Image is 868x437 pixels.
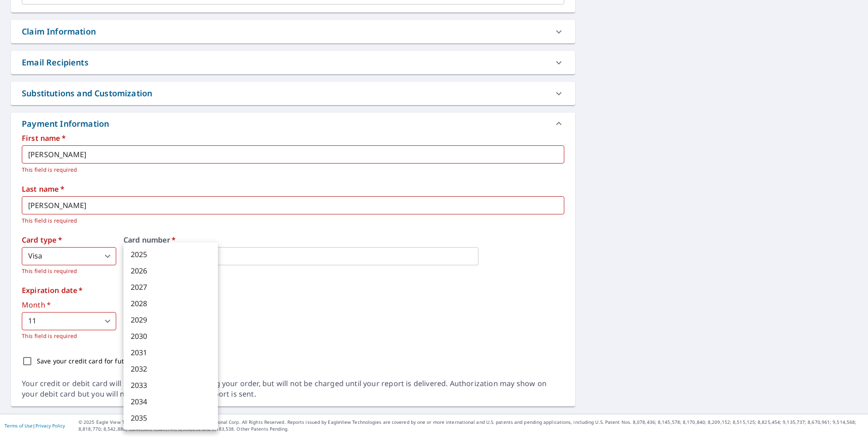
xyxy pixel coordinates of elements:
[123,393,218,410] li: 2034
[123,246,218,263] li: 2025
[123,263,218,279] li: 2026
[123,328,218,344] li: 2030
[123,295,218,312] li: 2028
[123,279,218,295] li: 2027
[123,410,218,426] li: 2035
[123,344,218,361] li: 2031
[123,361,218,377] li: 2032
[123,377,218,393] li: 2033
[123,312,218,328] li: 2029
